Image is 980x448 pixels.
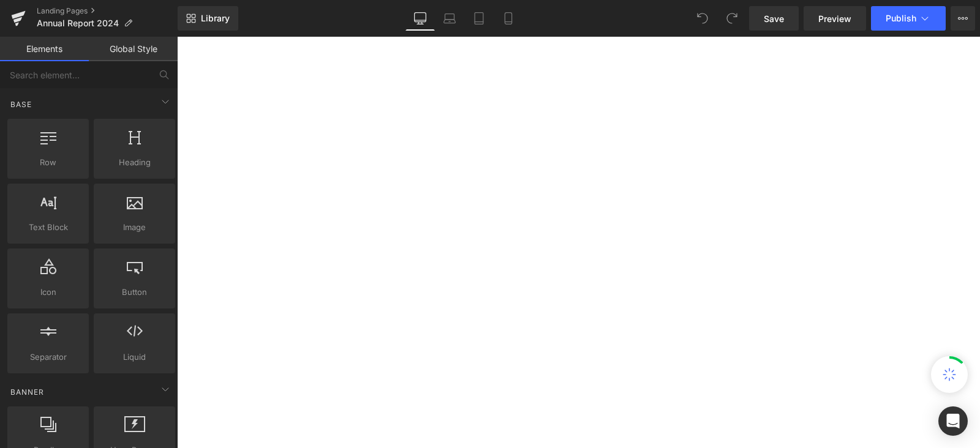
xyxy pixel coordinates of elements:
[11,156,85,169] span: Row
[97,351,171,364] span: Liquid
[764,12,784,25] span: Save
[97,156,171,169] span: Heading
[720,6,744,31] button: Redo
[951,6,975,31] button: More
[494,6,523,31] a: Mobile
[9,99,33,110] span: Base
[690,6,715,31] button: Undo
[37,18,119,28] span: Annual Report 2024
[97,286,171,299] span: Button
[11,286,85,299] span: Icon
[818,12,851,25] span: Preview
[804,6,866,31] a: Preview
[11,351,85,364] span: Separator
[405,6,435,31] a: Desktop
[37,6,178,16] a: Landing Pages
[201,13,230,24] span: Library
[435,6,464,31] a: Laptop
[871,6,946,31] button: Publish
[89,37,178,61] a: Global Style
[178,6,238,31] a: New Library
[97,221,171,234] span: Image
[464,6,494,31] a: Tablet
[9,386,45,398] span: Banner
[886,13,916,23] span: Publish
[11,221,85,234] span: Text Block
[938,406,968,436] div: Open Intercom Messenger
